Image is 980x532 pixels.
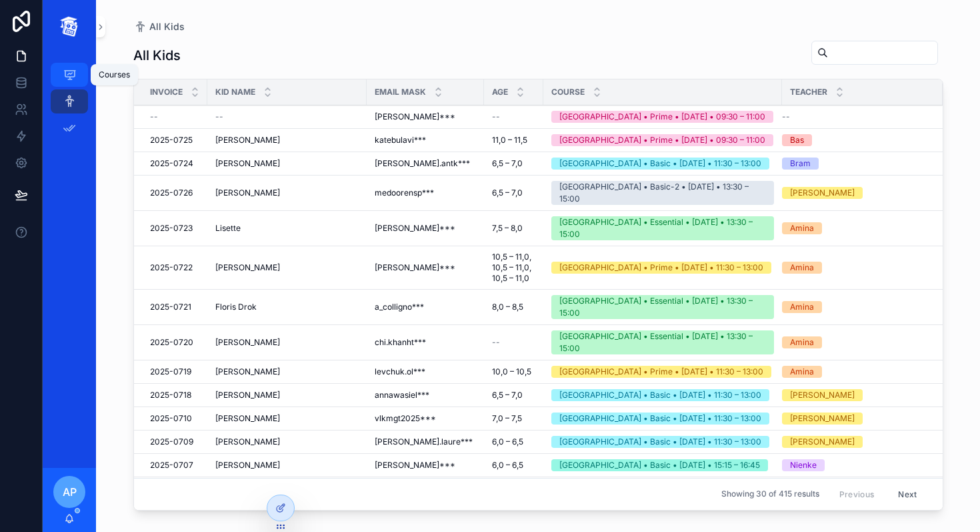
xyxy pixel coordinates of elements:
[790,413,855,425] div: [PERSON_NAME]
[215,460,280,471] span: [PERSON_NAME]
[782,413,927,425] a: [PERSON_NAME]
[375,262,476,273] a: [PERSON_NAME]***
[133,46,181,65] h1: All Kids
[215,437,280,447] span: [PERSON_NAME]
[790,187,855,199] div: [PERSON_NAME]
[375,262,455,273] span: [PERSON_NAME]***
[559,134,765,146] div: [GEOGRAPHIC_DATA] • Prime • [DATE] • 09:30 – 11:00
[889,484,926,505] button: Next
[551,87,585,97] span: Course
[559,295,766,319] div: [GEOGRAPHIC_DATA] • Essential • [DATE] • 13:30 – 15:00
[133,20,185,33] a: All Kids
[551,436,774,448] a: [GEOGRAPHIC_DATA] • Basic • [DATE] • 11:30 – 13:00
[551,366,774,378] a: [GEOGRAPHIC_DATA] • Prime • [DATE] • 11:30 – 13:00
[215,390,280,401] span: [PERSON_NAME]
[375,158,476,169] a: [PERSON_NAME].antk***
[215,337,359,348] a: [PERSON_NAME]
[492,460,535,471] a: 6,0 – 6,5
[215,188,280,198] span: [PERSON_NAME]
[215,262,359,273] a: [PERSON_NAME]
[150,262,193,273] span: 2025-0722
[782,366,927,378] a: Amina
[782,134,927,146] a: Bas
[215,111,359,122] a: --
[215,437,359,447] a: [PERSON_NAME]
[492,87,508,97] span: Age
[790,262,814,274] div: Amina
[551,389,774,401] a: [GEOGRAPHIC_DATA] • Basic • [DATE] • 11:30 – 13:00
[721,489,819,500] span: Showing 30 of 415 results
[782,111,790,122] span: --
[150,188,193,198] span: 2025-0726
[559,389,761,401] div: [GEOGRAPHIC_DATA] • Basic • [DATE] • 11:30 – 13:00
[149,20,185,33] span: All Kids
[790,87,827,97] span: Teacher
[551,111,774,123] a: [GEOGRAPHIC_DATA] • Prime • [DATE] • 09:30 – 11:00
[559,366,763,378] div: [GEOGRAPHIC_DATA] • Prime • [DATE] • 11:30 – 13:00
[492,111,500,122] span: --
[375,223,455,234] span: [PERSON_NAME]***
[551,134,774,146] a: [GEOGRAPHIC_DATA] • Prime • [DATE] • 09:30 – 11:00
[375,437,473,447] span: [PERSON_NAME].laure***
[559,459,760,471] div: [GEOGRAPHIC_DATA] • Basic • [DATE] • 15:15 – 16:45
[790,336,814,348] div: Amina
[215,460,359,471] a: [PERSON_NAME]
[492,437,535,447] a: 6,0 – 6,5
[215,223,241,234] span: Lisette
[492,437,523,447] span: 6,0 – 6,5
[559,158,761,170] div: [GEOGRAPHIC_DATA] • Basic • [DATE] • 11:30 – 13:00
[790,366,814,378] div: Amina
[215,135,359,146] a: [PERSON_NAME]
[492,366,535,377] a: 10,0 – 10,5
[492,158,523,169] span: 6,5 – 7,0
[492,252,535,284] a: 10,5 – 11,0, 10,5 – 11,0, 10,5 – 11,0
[551,459,774,471] a: [GEOGRAPHIC_DATA] • Basic • [DATE] • 15:15 – 16:45
[782,336,927,348] a: Amina
[559,413,761,425] div: [GEOGRAPHIC_DATA] • Basic • [DATE] • 11:30 – 13:00
[150,158,193,169] span: 2025-0724
[215,390,359,401] a: [PERSON_NAME]
[492,302,523,312] span: 8,0 – 8,5
[559,181,766,205] div: [GEOGRAPHIC_DATA] • Basic-2 • [DATE] • 13:30 – 15:00
[215,366,280,377] span: [PERSON_NAME]
[150,390,199,401] a: 2025-0718
[559,216,766,240] div: [GEOGRAPHIC_DATA] • Essential • [DATE] • 13:30 – 15:00
[559,111,765,123] div: [GEOGRAPHIC_DATA] • Prime • [DATE] • 09:30 – 11:00
[492,223,535,234] a: 7,5 – 8,0
[551,181,774,205] a: [GEOGRAPHIC_DATA] • Basic-2 • [DATE] • 13:30 – 15:00
[150,366,199,377] a: 2025-0719
[150,302,199,312] a: 2025-0721
[59,16,80,37] img: App logo
[150,390,191,401] span: 2025-0718
[215,262,280,273] span: [PERSON_NAME]
[215,158,359,169] a: [PERSON_NAME]
[215,302,359,312] a: Floris Drok
[150,223,193,234] span: 2025-0723
[492,223,523,234] span: 7,5 – 8,0
[215,223,359,234] a: Lisette
[150,87,183,97] span: Invoice
[150,337,199,348] a: 2025-0720
[215,302,257,312] span: Floris Drok
[375,87,426,97] span: Email Mask
[375,111,455,122] span: [PERSON_NAME]***
[782,436,927,448] a: [PERSON_NAME]
[782,222,927,234] a: Amina
[492,366,531,377] span: 10,0 – 10,5
[150,111,199,122] a: --
[150,188,199,198] a: 2025-0726
[782,158,927,170] a: Bram
[215,87,255,97] span: Kid Name
[492,337,500,348] span: --
[790,436,855,448] div: [PERSON_NAME]
[375,223,476,234] a: [PERSON_NAME]***
[790,134,804,146] div: Bas
[492,337,535,348] a: --
[150,437,199,447] a: 2025-0709
[150,223,199,234] a: 2025-0723
[375,460,455,471] span: [PERSON_NAME]***
[782,262,927,274] a: Amina
[150,158,199,169] a: 2025-0724
[150,262,199,273] a: 2025-0722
